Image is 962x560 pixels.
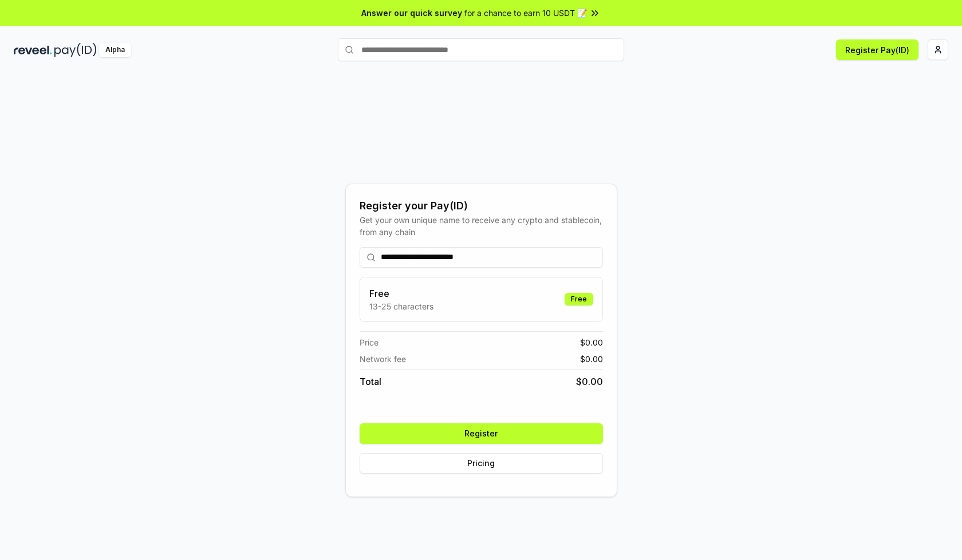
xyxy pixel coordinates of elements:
button: Register Pay(ID) [836,39,918,60]
button: Register [360,423,603,444]
span: Answer our quick survey [361,7,462,19]
span: Network fee [360,353,406,365]
span: $ 0.00 [576,375,603,388]
span: Total [360,375,381,388]
p: 13-25 characters [369,300,433,312]
span: $ 0.00 [580,353,603,365]
img: pay_id [54,43,97,57]
div: Register your Pay(ID) [360,198,603,214]
div: Free [565,293,593,305]
button: Pricing [360,453,603,474]
img: reveel_dark [14,43,52,57]
span: Price [360,336,379,348]
span: for a chance to earn 10 USDT 📝 [464,7,587,19]
span: $ 0.00 [580,336,603,348]
h3: Free [369,287,433,300]
div: Get your own unique name to receive any crypto and stablecoin, from any chain [360,214,603,238]
div: Alpha [99,43,131,57]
